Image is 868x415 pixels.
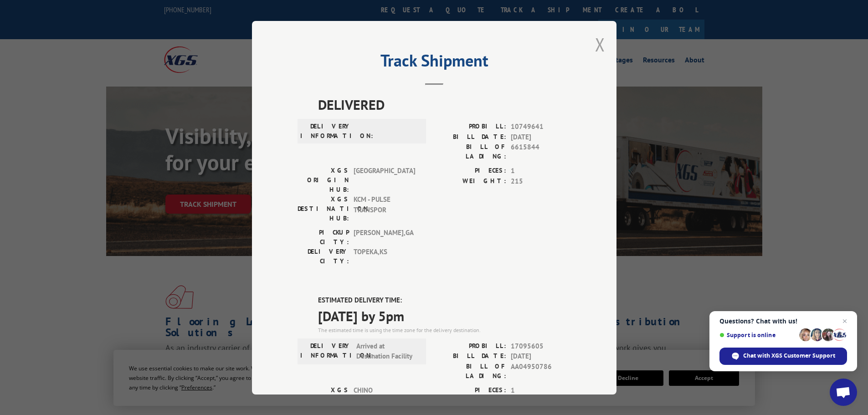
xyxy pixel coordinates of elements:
label: PIECES: [434,166,506,176]
label: BILL OF LADING: [434,361,506,380]
label: XGS DESTINATION HUB: [298,195,349,223]
label: DELIVERY INFORMATION: [300,341,352,361]
span: AA04950786 [511,361,571,380]
span: 1 [511,166,571,176]
div: The estimated time is using the time zone for the delivery destination. [318,326,571,334]
span: DELIVERED [318,94,571,115]
span: [DATE] by 5pm [318,305,571,326]
label: DELIVERY INFORMATION: [300,122,352,141]
span: [PERSON_NAME] , GA [354,228,415,247]
span: Questions? Chat with us! [719,318,847,325]
label: XGS ORIGIN HUB: [298,166,349,195]
span: Chat with XGS Customer Support [743,352,835,360]
span: CHINO [354,385,415,414]
button: Close modal [595,32,605,56]
label: XGS ORIGIN HUB: [298,385,349,414]
label: PICKUP CITY: [298,228,349,247]
span: [DATE] [511,132,571,142]
span: 17095605 [511,341,571,351]
span: 10749641 [511,122,571,132]
div: Open chat [830,379,857,406]
label: BILL DATE: [434,132,506,142]
span: 6615844 [511,142,571,161]
span: 215 [511,176,571,186]
label: BILL OF LADING: [434,142,506,161]
label: ESTIMATED DELIVERY TIME: [318,295,571,306]
div: Chat with XGS Customer Support [719,348,847,365]
label: PIECES: [434,385,506,395]
span: Support is online [719,332,796,338]
label: WEIGHT: [434,176,506,186]
label: PROBILL: [434,341,506,351]
span: TOPEKA , KS [354,247,415,266]
span: Close chat [839,316,850,327]
label: BILL DATE: [434,351,506,362]
label: DELIVERY CITY: [298,247,349,266]
span: 1 [511,385,571,395]
span: [GEOGRAPHIC_DATA] [354,166,415,195]
span: KCM - PULSE TRANSPOR [354,195,415,223]
span: [DATE] [511,351,571,362]
label: PROBILL: [434,122,506,132]
span: Arrived at Destination Facility [356,341,418,361]
h2: Track Shipment [298,54,571,72]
